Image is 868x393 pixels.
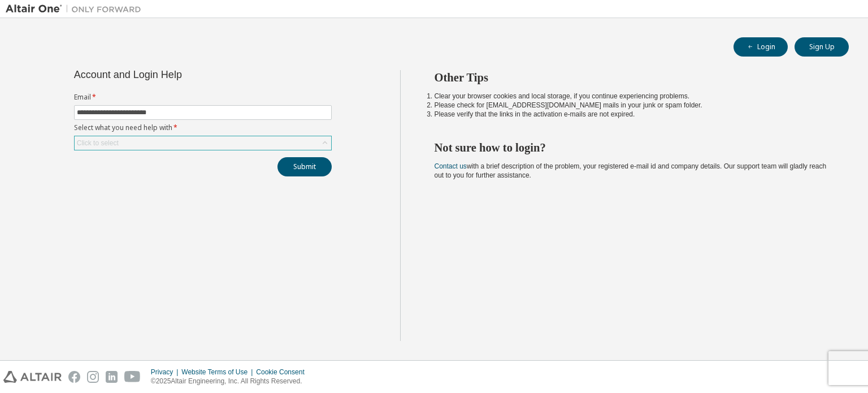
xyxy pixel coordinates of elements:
[106,371,118,383] img: linkedin.svg
[77,139,119,148] div: Click to select
[3,371,62,383] img: altair_logo.svg
[87,371,99,383] img: instagram.svg
[256,368,311,377] div: Cookie Consent
[68,371,80,383] img: facebook.svg
[74,93,332,102] label: Email
[435,140,829,155] h2: Not sure how to login?
[734,37,788,57] button: Login
[795,37,849,57] button: Sign Up
[277,157,332,176] button: Submit
[435,110,829,119] li: Please verify that the links in the activation e-mails are not expired.
[435,101,829,110] li: Please check for [EMAIL_ADDRESS][DOMAIN_NAME] mails in your junk or spam folder.
[151,368,181,377] div: Privacy
[151,377,311,386] p: © 2025 Altair Engineering, Inc. All Rights Reserved.
[435,70,829,85] h2: Other Tips
[74,70,280,79] div: Account and Login Help
[75,136,331,150] div: Click to select
[74,123,332,132] label: Select what you need help with
[181,368,256,377] div: Website Terms of Use
[6,3,147,15] img: Altair One
[435,162,827,179] span: with a brief description of the problem, your registered e-mail id and company details. Our suppo...
[124,371,141,383] img: youtube.svg
[435,162,467,170] a: Contact us
[435,92,829,101] li: Clear your browser cookies and local storage, if you continue experiencing problems.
